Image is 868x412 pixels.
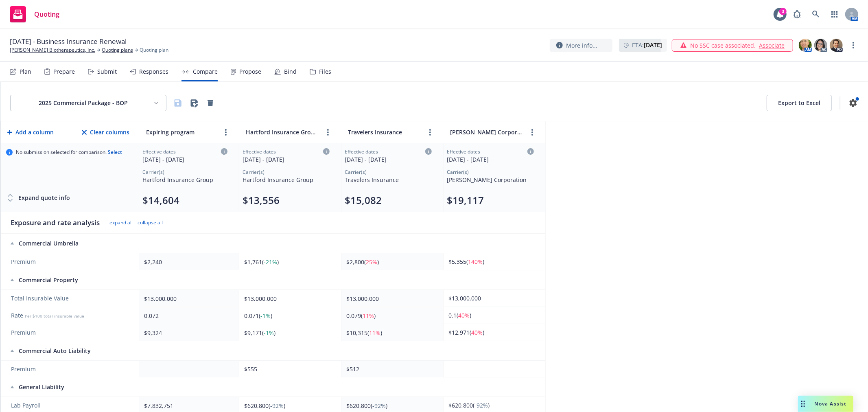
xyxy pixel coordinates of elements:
span: Nova Assist [815,400,847,407]
div: General Liability [11,383,131,391]
div: Total premium (click to edit billing info) [142,194,227,207]
a: Quoting plans [102,46,133,54]
span: $2,800 ( ) [346,258,379,266]
span: No submission selected for comparison. [16,149,122,156]
div: [DATE] - [DATE] [142,155,227,164]
span: $10,315 ( ) [346,329,382,337]
div: Hartford Insurance Group [142,175,227,184]
span: 0.079 ( ) [346,312,376,320]
img: photo [830,39,843,52]
div: Commercial Auto Liability [11,347,131,355]
div: Total premium (click to edit billing info) [447,194,534,207]
div: $13,000,000 [448,294,537,302]
span: $9,171 ( ) [244,329,275,337]
div: $9,324 [144,329,231,337]
span: -21% [264,258,277,266]
button: $15,082 [345,194,382,207]
div: Drag to move [798,396,808,412]
span: Quoting plan [140,46,168,54]
div: Plan [20,68,31,75]
div: Total premium (click to edit billing info) [345,194,432,207]
div: 2025 Commercial Package - BOP [17,99,150,107]
div: Files [319,68,331,75]
div: Commercial Umbrella [11,239,131,248]
a: more [848,40,858,50]
div: [DATE] - [DATE] [447,155,534,164]
div: 3 [779,8,787,15]
a: more [323,127,333,137]
div: $7,832,751 [144,401,231,410]
div: Prepare [53,68,75,75]
div: Click to edit column carrier quote details [447,148,534,164]
button: 2025 Commercial Package - BOP [10,95,166,111]
span: -92% [474,401,488,409]
div: 0.072 [144,311,231,320]
div: Travelers Insurance [345,175,432,184]
div: Compare [193,68,218,75]
a: Associate [759,41,785,50]
div: Effective dates [142,148,227,155]
div: Click to edit column carrier quote details [243,148,330,164]
div: $13,000,000 [244,294,333,303]
div: $13,000,000 [346,294,435,303]
button: Add a column [6,124,55,140]
a: [PERSON_NAME] Biotherapeutics, Inc. [10,46,95,54]
span: $5,355 ( ) [448,258,484,265]
span: $620,800 ( ) [448,401,490,409]
div: $512 [346,365,435,373]
a: Search [808,6,824,22]
div: Commercial Property [11,276,131,284]
div: [PERSON_NAME] Corporation [447,175,534,184]
img: photo [814,39,827,52]
div: $555 [244,365,333,373]
span: 25% [366,258,377,266]
div: [DATE] - [DATE] [345,155,432,164]
span: 11% [363,312,374,320]
a: Report a Bug [789,6,805,22]
span: $12,971 ( ) [448,329,484,336]
div: [DATE] - [DATE] [243,155,330,164]
button: expand all [109,219,133,226]
span: Total Insurable Value [11,294,131,302]
a: Quoting [7,3,63,26]
div: Carrier(s) [345,169,432,175]
span: More info... [566,41,597,50]
a: more [221,127,231,137]
span: Premium [11,329,131,337]
span: 40% [458,311,470,319]
div: Exposure and rate analysis [11,218,100,228]
span: 0.1 ( ) [448,311,471,319]
input: Expiring program [144,126,218,138]
span: Rate [11,311,131,320]
input: Hartford Insurance Group [244,126,320,138]
div: Effective dates [345,148,432,155]
div: $2,240 [144,258,231,266]
a: more [527,127,537,137]
button: $19,117 [447,194,484,207]
div: Click to edit column carrier quote details [345,148,432,164]
span: 40% [471,329,483,336]
input: W.R. Berkley Corporation [448,126,524,138]
div: Hartford Insurance Group [243,175,330,184]
strong: [DATE] [644,41,662,49]
button: collapse all [138,219,163,226]
button: More info... [550,39,612,52]
span: Per $100 total insurable value [25,313,84,319]
span: ETA : [632,41,662,49]
span: -92% [270,402,284,410]
span: Premium [11,258,131,266]
div: Carrier(s) [243,169,330,175]
div: Bind [284,68,297,75]
div: Effective dates [243,148,330,155]
a: more [425,127,435,137]
span: $620,800 ( ) [346,402,387,410]
button: $13,556 [243,194,280,207]
div: Effective dates [447,148,534,155]
span: $620,800 ( ) [244,402,285,410]
button: Export to Excel [767,95,832,111]
span: -1% [260,312,271,320]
